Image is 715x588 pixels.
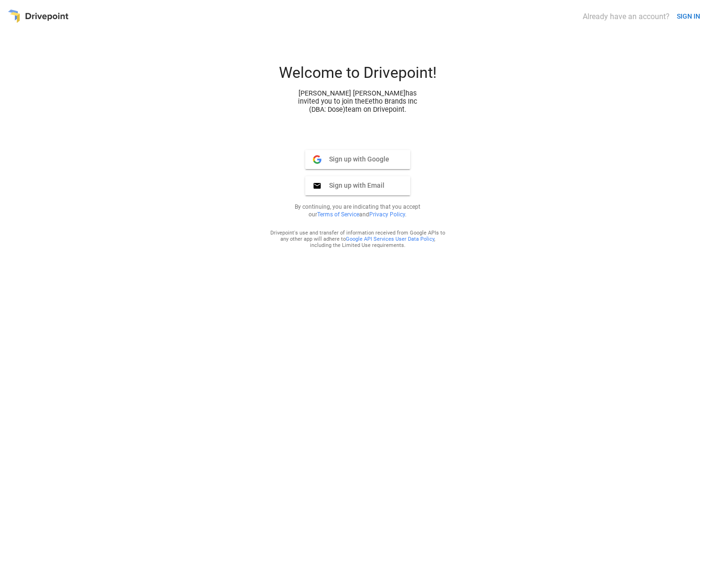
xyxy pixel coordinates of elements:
[369,211,405,218] a: Privacy Policy
[321,181,384,190] span: Sign up with Email
[283,203,432,218] p: By continuing, you are indicating that you accept our and .
[673,8,704,25] button: SIGN IN
[270,230,446,248] div: Drivepoint's use and transfer of information received from Google APIs to any other app will adhe...
[583,12,670,21] div: Already have an account?
[317,211,359,218] a: Terms of Service
[289,89,427,114] div: [PERSON_NAME] [PERSON_NAME] has invited you to join the Eetho Brands Inc (DBA: Dose) team on Driv...
[243,64,472,89] div: Welcome to Drivepoint!
[305,150,410,169] button: Sign up with Google
[346,236,434,242] a: Google API Services User Data Policy
[305,176,410,195] button: Sign up with Email
[321,155,389,163] span: Sign up with Google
